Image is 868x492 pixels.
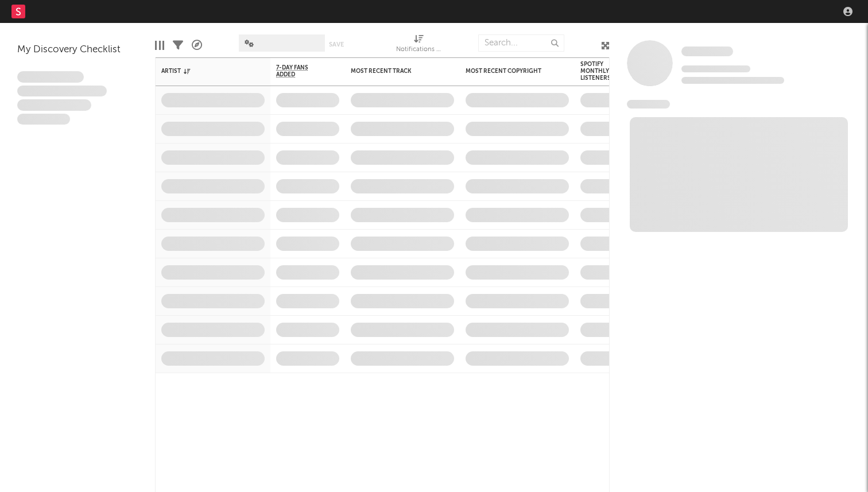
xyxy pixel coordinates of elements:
span: 0 fans last week [681,77,784,84]
span: Some Artist [681,47,733,56]
span: Integer aliquet in purus et [17,86,107,97]
div: Notifications (Artist) [396,43,442,57]
span: Lorem ipsum dolor [17,71,84,83]
div: Filters [173,29,183,62]
span: 7-Day Fans Added [276,64,322,78]
div: Edit Columns [155,29,164,62]
div: Most Recent Copyright [466,68,552,75]
a: Some Artist [681,46,733,57]
div: Spotify Monthly Listeners [580,61,621,82]
input: Search... [478,34,564,52]
div: Artist [161,68,247,75]
span: Tracking Since: [DATE] [681,65,750,72]
div: A&R Pipeline [192,29,202,62]
span: Aliquam viverra [17,114,70,125]
span: Praesent ac interdum [17,99,91,111]
button: Save [329,41,344,48]
div: Notifications (Artist) [396,29,442,62]
span: News Feed [627,100,670,109]
div: My Discovery Checklist [17,43,138,57]
div: Most Recent Track [351,68,437,75]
